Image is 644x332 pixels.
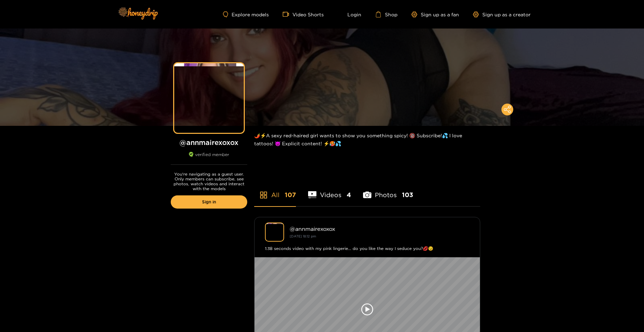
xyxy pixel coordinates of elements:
[254,175,296,206] li: All
[283,11,324,17] a: Video Shorts
[308,175,351,206] li: Videos
[265,245,469,252] div: 1:38 seconds video with my pink lingerie... do you like the way I seduce you?💋😉
[171,172,247,191] p: You're navigating as a guest user. Only members can subscribe, see photos, watch videos and inter...
[375,11,397,17] a: Shop
[265,222,284,242] img: annmairexoxox
[223,11,269,17] a: Explore models
[290,226,469,232] div: @ annmairexoxox
[290,234,316,238] small: [DATE] 18:12 pm
[171,138,247,147] h1: @ annmairexoxox
[259,191,268,199] span: appstore
[411,11,459,17] a: Sign up as a fan
[171,195,247,209] a: Sign in
[283,11,292,17] span: video-camera
[254,126,480,153] div: 🌶️⚡A sexy red-haired girl wants to show you something spicy! 🔞 Subscribe!💦 I love tattoos! 😈 Expl...
[285,191,296,199] span: 107
[473,11,531,17] a: Sign up as a creator
[338,11,361,17] a: Login
[363,175,413,206] li: Photos
[171,152,247,165] div: verified member
[402,191,413,199] span: 103
[347,191,351,199] span: 4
